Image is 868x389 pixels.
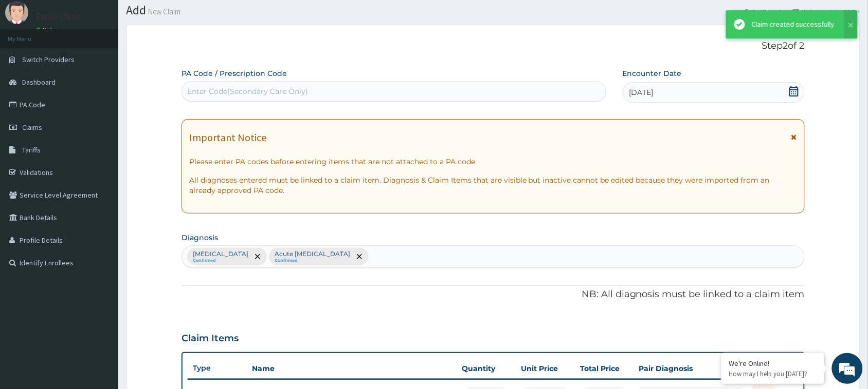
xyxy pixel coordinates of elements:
label: Encounter Date [623,68,682,79]
th: Quantity [457,358,516,379]
div: Claim created successfully [752,19,835,30]
span: remove selection option [355,252,364,261]
span: [DATE] [629,87,654,98]
a: Dashboard [744,7,782,16]
small: Confirmed [193,258,248,263]
p: Famo Clinic [36,12,81,21]
th: Name [247,358,457,379]
div: We're Online! [729,359,817,368]
a: Online [36,26,61,33]
span: Claims [22,123,42,132]
p: [MEDICAL_DATA] [193,250,248,258]
textarea: Type your message and hit 'Enter' [5,280,196,316]
p: All diagnoses entered must be linked to a claim item. Diagnosis & Claim Items that are visible bu... [189,175,797,196]
img: d_794563401_company_1708531726252_794563401 [19,51,42,77]
img: User Image [5,1,28,24]
a: Claims [793,7,821,16]
small: New Claim [146,8,180,15]
label: PA Code / Prescription Code [182,68,287,79]
h1: Important Notice [189,132,266,143]
th: Total Price [575,358,634,379]
p: Please enter PA codes before entering items that are not attached to a PA code [189,157,797,167]
div: Minimize live chat window [169,5,193,30]
span: We're online! [60,129,142,233]
label: Diagnosis [182,232,218,243]
li: New Claim [822,7,860,16]
h1: Add [126,4,860,17]
p: NB: All diagnosis must be linked to a claim item [182,288,805,301]
div: Chat with us now [53,57,173,71]
th: Pair Diagnosis [634,358,747,379]
span: Tariffs [22,145,41,154]
span: remove selection option [253,252,262,261]
span: Dashboard [22,77,56,87]
p: Step 2 of 2 [182,41,805,52]
span: Switch Providers [22,55,75,64]
p: How may I help you today? [729,369,817,378]
th: Unit Price [516,358,575,379]
th: Type [188,359,247,378]
h3: Claim Items [182,333,239,344]
div: Enter Code(Secondary Care Only) [187,86,308,96]
small: Confirmed [275,258,350,263]
p: Acute [MEDICAL_DATA] [275,250,350,258]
